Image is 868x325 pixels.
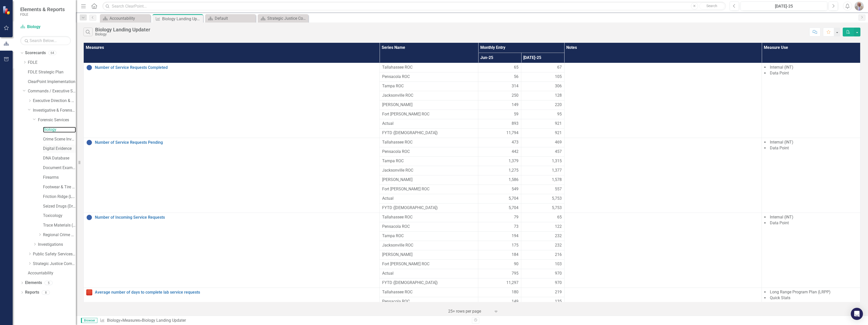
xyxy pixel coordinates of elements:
a: FDLE Strategic Plan [28,69,76,75]
a: Crime Scene Investigation [43,136,76,142]
a: Friction Ridge (Latent Prints) [43,194,76,200]
a: Number of Service Requests Pending [95,140,377,145]
a: FDLE [28,60,76,66]
a: Investigative & Forensic Services Command [33,108,76,113]
span: 1,586 [509,177,518,183]
span: 557 [555,186,562,192]
img: Informational Data [86,214,92,220]
span: Internal (INT) [770,215,793,219]
span: Elements & Reports [20,6,65,12]
span: 250 [512,93,518,98]
span: 65 [557,214,562,220]
span: Data Point [770,146,789,150]
span: 5,753 [552,196,562,201]
button: [DATE]-25 [741,2,827,11]
span: 149 [512,102,518,108]
span: 549 [512,186,518,192]
span: Tallahassee ROC [382,214,475,220]
span: 175 [512,242,518,248]
a: Investigations [38,242,76,248]
span: 306 [555,83,562,89]
div: Strategic Justice Command [267,15,307,22]
span: Actual [382,121,475,127]
a: Toxicology [43,213,76,219]
a: Regional Crime Labs [43,232,76,238]
div: Biology Landing Updater [142,318,186,323]
span: 67 [557,65,562,70]
div: Accountability [110,15,149,22]
a: Digital Evidence [43,146,76,152]
span: Fort [PERSON_NAME] ROC [382,261,475,267]
a: Trace Materials (Trace Evidence) [43,222,76,228]
span: 135 [555,299,562,304]
span: Tampa ROC [382,158,475,164]
span: Jacksonville ROC [382,168,475,173]
span: 469 [555,139,562,145]
span: 73 [514,224,518,230]
span: 11,794 [506,130,518,136]
div: [DATE]-25 [742,3,826,9]
img: ClearPoint Strategy [3,6,11,15]
span: 216 [555,252,562,258]
span: 893 [512,121,518,127]
span: Search [706,4,717,8]
span: Tallahassee ROC [382,139,475,145]
img: Informational Data [86,65,92,71]
a: Number of Incoming Service Requests [95,215,377,220]
span: Internal (INT) [770,140,793,145]
span: 90 [514,261,518,267]
span: 79 [514,214,518,220]
span: Jacksonville ROC [382,242,475,248]
span: 970 [555,271,562,276]
button: Search [699,3,725,10]
span: Tampa ROC [382,233,475,239]
span: 5,704 [509,196,518,201]
span: Browser [81,318,97,323]
div: » » [100,318,468,323]
span: 921 [555,121,562,127]
span: Pensacola ROC [382,149,475,155]
a: Forensic Services [38,117,76,123]
span: [PERSON_NAME] [382,252,475,258]
span: 149 [512,299,518,304]
span: [PERSON_NAME] [382,177,475,183]
a: Biology [20,24,71,30]
span: Pensacola ROC [382,224,475,230]
span: 194 [512,233,518,239]
span: FYTD ([DEMOGRAPHIC_DATA]) [382,280,475,286]
span: 232 [555,242,562,248]
a: Firearms [43,175,76,180]
span: Jacksonville ROC [382,93,475,98]
input: Search Below... [20,36,71,45]
span: 220 [555,102,562,108]
a: Average number of days to complete lab service requests [95,290,377,295]
span: 1,578 [552,177,562,183]
span: Fort [PERSON_NAME] ROC [382,111,475,117]
span: 128 [555,93,562,98]
span: 122 [555,224,562,230]
a: Accountability [28,270,76,276]
span: 921 [555,130,562,136]
div: Biology Landing Updater [95,27,150,32]
a: Biology [43,127,76,133]
span: [PERSON_NAME] [382,102,475,108]
div: Biology [95,32,150,36]
span: Tallahassee ROC [382,289,475,295]
span: 5,704 [509,205,518,211]
a: Public Safety Services Command [33,251,76,257]
a: Biology [107,318,120,323]
div: Default [215,15,254,22]
a: Executive Direction & Business Support [33,98,76,104]
img: Informational Data [86,139,92,146]
span: FYTD ([DEMOGRAPHIC_DATA]) [382,205,475,211]
span: 473 [512,139,518,145]
span: Fort [PERSON_NAME] ROC [382,186,475,192]
span: 59 [514,111,518,117]
a: Commands / Executive Support Branch [28,88,76,94]
button: David Binder [855,2,864,11]
img: Reviewing for Improvement [86,289,92,295]
div: 8 [42,290,50,295]
span: Actual [382,196,475,201]
span: Data Point [770,71,789,75]
a: Elements [25,280,42,286]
